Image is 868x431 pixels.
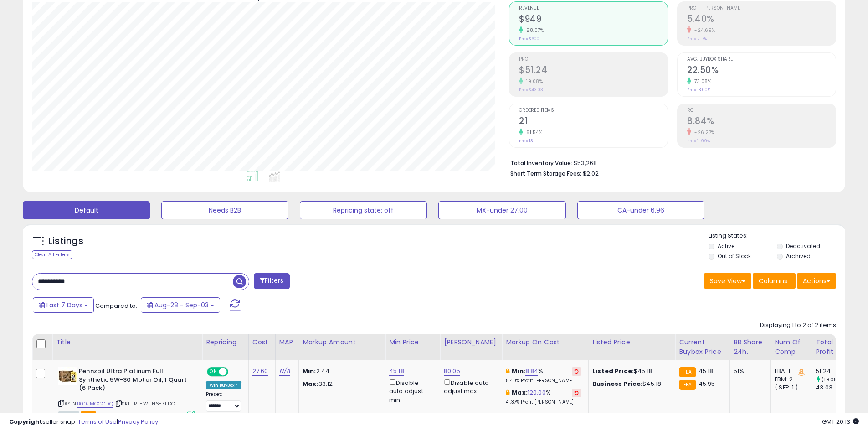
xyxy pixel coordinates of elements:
[523,78,543,85] small: 19.08%
[506,399,581,405] p: 41.37% Profit [PERSON_NAME]
[519,6,668,11] span: Revenue
[389,378,433,404] div: Disable auto adjust min
[252,338,272,347] div: Cost
[704,273,751,289] button: Save View
[691,129,715,136] small: -26.27%
[208,368,219,376] span: ON
[528,388,546,397] a: 120.00
[816,367,853,375] div: 51.24
[816,338,849,357] div: Total Profit
[303,367,316,375] strong: Min:
[519,36,539,42] small: Prev: $600
[506,338,585,347] div: Markup on Cost
[227,368,241,376] span: OFF
[519,65,668,77] h2: $51.24
[583,169,599,178] span: $2.02
[510,157,829,168] li: $53,268
[9,417,42,426] strong: Copyright
[523,27,544,34] small: 58.07%
[58,411,79,419] span: All listings currently available for purchase on Amazon
[512,388,528,397] b: Max:
[389,367,404,376] a: 45.18
[577,201,704,219] button: CA-under 6.96
[679,367,696,377] small: FBA
[797,273,836,289] button: Actions
[303,338,381,347] div: Markup Amount
[279,367,290,376] a: N/A
[95,301,137,310] span: Compared to:
[687,138,710,144] small: Prev: 11.99%
[506,378,581,384] p: 5.40% Profit [PERSON_NAME]
[718,242,734,250] label: Active
[759,276,787,286] span: Columns
[592,367,634,375] b: Listed Price:
[786,242,820,250] label: Deactivated
[699,379,715,388] span: 45.95
[303,367,378,375] p: 2.44
[822,376,843,383] small: (19.08%)
[78,417,117,426] a: Terms of Use
[734,338,767,357] div: BB Share 24h.
[687,116,836,128] h2: 8.84%
[592,367,668,375] div: $45.18
[444,378,495,395] div: Disable auto adjust max
[512,367,525,375] b: Min:
[734,367,764,375] div: 51%
[687,6,836,11] span: Profit [PERSON_NAME]
[303,380,378,388] p: 33.12
[816,384,853,392] div: 43.03
[687,65,836,77] h2: 22.50%
[709,232,845,240] p: Listing States:
[303,379,318,388] strong: Max:
[753,273,796,289] button: Columns
[775,375,805,384] div: FBM: 2
[687,87,710,93] small: Prev: 13.00%
[679,338,726,357] div: Current Buybox Price
[300,201,427,219] button: Repricing state: off
[32,250,72,259] div: Clear All Filters
[687,14,836,26] h2: 5.40%
[592,379,642,388] b: Business Price:
[592,380,668,388] div: $45.18
[279,338,295,347] div: MAP
[502,334,589,360] th: The percentage added to the cost of goods (COGS) that forms the calculator for Min & Max prices.
[444,338,498,347] div: [PERSON_NAME]
[506,367,581,384] div: %
[525,367,539,376] a: 8.84
[77,400,113,408] a: B00JMCCGDQ
[46,301,82,310] span: Last 7 Days
[592,338,671,347] div: Listed Price
[775,367,805,375] div: FBA: 1
[206,381,241,389] div: Win BuyBox *
[506,389,581,405] div: %
[523,129,542,136] small: 61.54%
[519,116,668,128] h2: 21
[114,400,175,407] span: | SKU: RE-WHN6-7EDC
[519,57,668,62] span: Profit
[48,235,83,248] h5: Listings
[206,391,241,412] div: Preset:
[687,108,836,113] span: ROI
[9,418,158,426] div: seller snap | |
[699,367,714,375] span: 45.18
[33,297,94,313] button: Last 7 Days
[79,367,190,395] b: Pennzoil Ultra Platinum Full Synthetic 5W-30 Motor Oil, 1 Quart (6 Pack)
[519,108,668,113] span: Ordered Items
[206,338,245,347] div: Repricing
[56,338,198,347] div: Title
[775,338,808,357] div: Num of Comp.
[510,170,581,177] b: Short Term Storage Fees:
[81,411,96,419] span: FBA
[252,367,268,376] a: 27.60
[691,27,715,34] small: -24.69%
[161,201,288,219] button: Needs B2B
[691,78,711,85] small: 73.08%
[519,138,533,144] small: Prev: 13
[760,321,836,330] div: Displaying 1 to 2 of 2 items
[822,417,859,426] span: 2025-09-11 20:13 GMT
[438,201,565,219] button: MX-under 27.00
[58,367,77,385] img: 415FTrm8NgL._SL40_.jpg
[118,417,158,426] a: Privacy Policy
[154,301,209,310] span: Aug-28 - Sep-03
[687,36,707,42] small: Prev: 7.17%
